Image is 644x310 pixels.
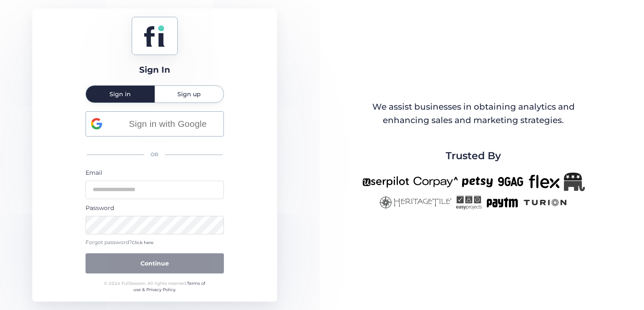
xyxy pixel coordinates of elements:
[462,173,493,191] img: petsy-new.png
[100,280,209,293] div: © 2024 FullSession. All rights reserved.
[109,91,131,97] span: Sign in
[86,253,224,273] button: Continue
[529,173,560,191] img: flex-new.png
[177,91,201,97] span: Sign up
[139,63,170,76] div: Sign In
[362,173,409,191] img: userpilot-new.png
[86,146,224,164] div: OR
[497,173,525,191] img: 9gag-new.png
[522,195,568,210] img: turion-new.png
[456,195,482,210] img: easyprojects-new.png
[86,203,224,213] div: Password
[117,117,218,131] span: Sign in with Google
[564,173,585,191] img: Republicanlogo-bw.png
[486,195,518,210] img: paytm-new.png
[446,148,501,164] span: Trusted By
[413,173,458,191] img: corpay-new.png
[86,239,224,247] div: Forgot password?
[86,168,224,177] div: Email
[363,100,584,127] div: We assist businesses in obtaining analytics and enhancing sales and marketing strategies.
[132,240,153,245] span: Click here
[379,195,452,210] img: heritagetile-new.png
